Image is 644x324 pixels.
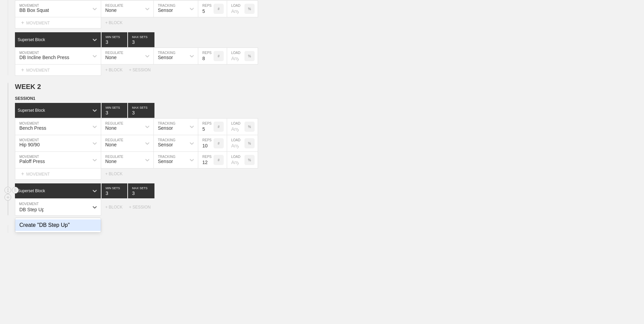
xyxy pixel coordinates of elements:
div: Sensor [158,142,173,147]
span: + [21,20,24,25]
p: # [218,54,220,58]
div: Hip 90/90 [19,142,40,147]
span: + [21,171,24,177]
span: SESSION 1 [15,96,35,101]
input: Any [227,152,244,168]
p: % [248,158,251,162]
p: # [218,7,220,11]
p: % [248,142,251,145]
div: BB Box Squat [19,7,49,13]
div: Sensor [158,7,173,13]
div: MOVEMENT [15,65,101,76]
input: None [128,183,154,198]
p: % [248,7,251,11]
div: + BLOCK [105,20,129,25]
p: # [218,142,220,145]
iframe: Chat Widget [610,291,644,324]
p: # [218,158,220,162]
div: + BLOCK [105,68,129,72]
div: Create "DB Step Up" [15,219,101,231]
div: None [105,142,116,147]
div: Sensor [158,159,173,164]
span: + [21,67,24,73]
div: MOVEMENT [15,17,101,29]
div: DB Incline Bench Press [19,55,69,60]
div: WEEK 3 [15,225,47,233]
div: None [105,125,116,131]
span: WEEK 2 [15,83,41,90]
input: None [128,32,154,47]
input: Any [227,119,244,135]
div: Sensor [158,55,173,60]
div: + SESSION [129,68,156,72]
div: None [105,159,116,164]
input: Any [227,135,244,151]
div: + BLOCK [105,172,129,176]
div: MOVEMENT [15,168,101,180]
span: + [15,227,18,232]
div: + BLOCK [105,205,129,210]
input: Any [227,1,244,17]
p: % [248,125,251,129]
div: Superset Block [18,37,45,42]
div: + SESSION [129,205,156,210]
div: Paloff Press [19,159,45,164]
div: Superset Block [18,108,45,113]
p: # [218,125,220,129]
div: None [105,55,116,60]
div: Bench Press [19,125,46,131]
input: Any [227,48,244,64]
div: Superset Block [18,188,45,193]
input: None [128,103,154,118]
p: % [248,54,251,58]
div: None [105,7,116,13]
div: Sensor [158,125,173,131]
